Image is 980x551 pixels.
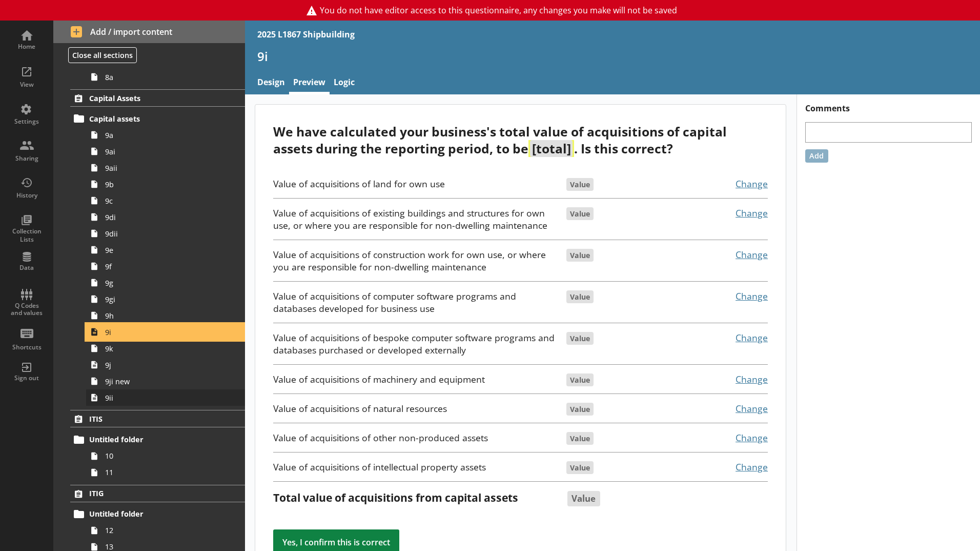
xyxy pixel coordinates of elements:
[273,431,557,444] div: Value of acquisitions of other non-produced assets
[690,373,768,385] div: Change
[566,178,594,191] div: Value
[105,212,219,222] span: 9di
[690,248,768,261] div: Change
[86,389,245,406] a: 9ii
[86,225,245,242] a: 9dii
[273,248,557,273] div: Value of acquisitions of construction work for own use, or where you are responsible for non-dwel...
[70,89,245,107] a: Capital Assets
[690,402,768,415] div: Change
[86,274,245,291] a: 9g
[690,290,768,302] div: Change
[105,311,219,321] span: 9h
[105,393,219,403] span: 9ii
[330,72,359,94] a: Logic
[530,140,572,157] span: [total]
[9,302,45,317] div: Q Codes and values
[257,48,968,64] h1: 9i
[105,451,219,461] span: 10
[9,227,45,243] div: Collection Lists
[690,331,768,344] div: Change
[105,72,219,82] span: 8a
[86,258,245,274] a: 9f
[257,29,355,40] div: 2025 L1867 Shipbuilding
[273,123,768,157] div: We have calculated your business's total value of acquisitions of capital assets during the repor...
[9,81,45,89] div: View
[105,163,219,173] span: 9aii
[273,373,557,385] div: Value of acquisitions of machinery and equipment
[105,467,219,477] span: 11
[566,432,594,445] div: Value
[105,130,219,140] span: 9a
[105,147,219,156] span: 9ai
[105,327,219,337] span: 9i
[86,176,245,192] a: 9b
[86,160,245,176] a: 9aii
[86,209,245,225] a: 9di
[53,410,245,480] li: ITISUntitled folder1011
[566,403,594,416] div: Value
[70,431,245,448] a: Untitled folder
[86,291,245,307] a: 9gi
[273,331,557,356] div: Value of acquisitions of bespoke computer software programs and databases purchased or developed ...
[86,522,245,539] a: 12
[105,180,219,189] span: 9b
[89,414,215,424] span: ITIS
[105,344,219,353] span: 9k
[86,373,245,389] a: 9ji new
[70,410,245,427] a: ITIS
[75,431,245,481] li: Untitled folder1011
[70,110,245,127] a: Capital assets
[53,21,245,43] button: Add / import content
[89,488,215,498] span: ITIG
[105,229,219,239] span: 9dii
[70,485,245,502] a: ITIG
[289,72,330,94] a: Preview
[71,26,228,37] span: Add / import content
[86,324,245,340] a: 9i
[273,461,557,473] div: Value of acquisitions of intellectual property assets
[105,525,219,535] span: 12
[566,461,594,474] div: Value
[86,464,245,481] a: 11
[273,178,557,190] div: Value of acquisitions of land for own use
[566,249,594,262] div: Value
[9,343,45,351] div: Shortcuts
[105,377,219,386] span: 9ji new
[86,127,245,143] a: 9a
[89,435,215,444] span: Untitled folder
[566,373,594,386] div: Value
[273,290,557,314] div: Value of acquisitions of computer software programs and databases developed for business use
[86,340,245,357] a: 9k
[567,491,600,506] div: Value
[9,264,45,272] div: Data
[9,191,45,200] div: History
[105,262,219,271] span: 9f
[566,332,594,345] div: Value
[253,72,289,94] a: Design
[273,402,557,415] div: Value of acquisitions of natural resources
[105,360,219,370] span: 9j
[68,47,137,63] button: Close all sections
[9,117,45,126] div: Settings
[86,69,245,85] a: 8a
[89,114,215,124] span: Capital assets
[690,178,768,190] div: Change
[566,290,594,303] div: Value
[273,490,556,505] div: Total value of acquisitions from capital assets
[89,509,215,519] span: Untitled folder
[86,192,245,209] a: 9c
[690,431,768,444] div: Change
[9,154,45,163] div: Sharing
[86,307,245,324] a: 9h
[53,89,245,406] li: Capital AssetsCapital assets9a9ai9aii9b9c9di9dii9e9f9g9gi9h9i9k9j9ji new9ii
[690,461,768,473] div: Change
[70,506,245,522] a: Untitled folder
[566,207,594,220] div: Value
[105,294,219,304] span: 9gi
[86,143,245,160] a: 9ai
[690,207,768,219] div: Change
[86,242,245,258] a: 9e
[75,110,245,406] li: Capital assets9a9ai9aii9b9c9di9dii9e9f9g9gi9h9i9k9j9ji new9ii
[105,196,219,206] span: 9c
[86,448,245,464] a: 10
